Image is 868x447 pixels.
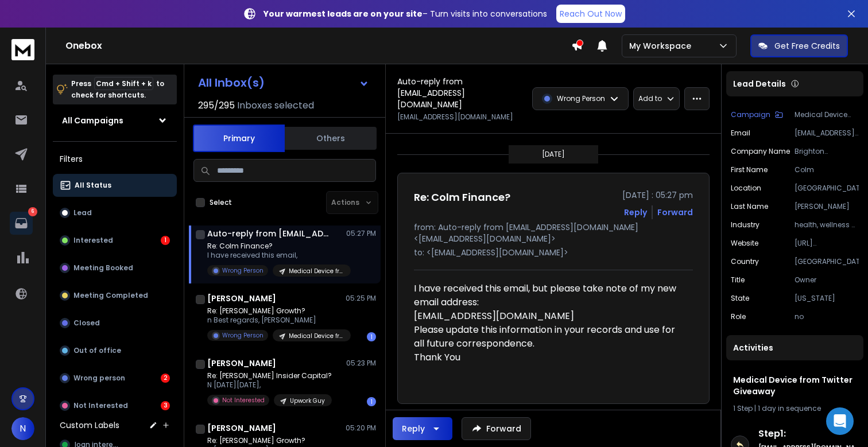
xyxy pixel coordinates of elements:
button: Meeting Booked [53,256,177,279]
p: Not Interested [222,396,265,405]
p: My Workspace [629,40,696,52]
p: Meeting Completed [73,291,148,300]
div: Reply [402,423,425,434]
div: Open Intercom Messenger [826,407,854,435]
p: no [795,312,859,321]
p: 05:20 PM [346,423,376,433]
p: Out of office [73,346,121,355]
button: Campaign [731,110,783,119]
button: Reply [393,417,452,440]
a: 6 [10,212,33,235]
span: 1 Step [733,403,753,413]
p: Medical Device from Twitter Giveaway [289,332,344,340]
p: Add to [638,94,662,103]
p: – Turn visits into conversations [263,8,547,20]
h6: Step 1 : [758,427,859,441]
button: N [11,417,34,440]
div: 2 [161,374,170,383]
p: title [731,275,745,285]
h1: All Campaigns [62,115,123,126]
button: Get Free Credits [750,34,848,57]
p: Wrong person [73,374,125,383]
p: Closed [73,318,100,328]
p: [US_STATE] [795,294,859,303]
img: logo [11,39,34,60]
p: to: <[EMAIL_ADDRESS][DOMAIN_NAME]> [414,247,693,258]
span: 1 day in sequence [758,403,821,413]
p: location [731,184,761,193]
div: 3 [161,401,170,410]
h3: Filters [53,151,177,167]
button: Closed [53,312,177,335]
p: 05:23 PM [346,359,376,368]
button: Not Interested3 [53,394,177,417]
button: Meeting Completed [53,284,177,307]
button: All Status [53,174,177,197]
p: [DATE] : 05:27 pm [622,189,693,201]
div: 1 [367,332,376,341]
h1: [PERSON_NAME] [207,422,276,434]
strong: Your warmest leads are on your site [263,8,423,20]
p: Wrong Person [557,94,605,103]
p: Wrong Person [222,266,263,275]
p: [GEOGRAPHIC_DATA] [795,184,859,193]
span: Cmd + Shift + k [94,77,153,90]
p: [URL][DOMAIN_NAME] [795,239,859,248]
h3: Inboxes selected [237,99,314,112]
p: All Status [75,181,111,190]
h1: [PERSON_NAME] [207,357,276,369]
button: Interested1 [53,229,177,252]
button: Forward [462,417,531,440]
p: Meeting Booked [73,263,133,273]
p: 05:27 PM [346,229,376,238]
p: First Name [731,165,768,174]
p: Interested [73,236,113,245]
p: role [731,312,746,321]
button: Wrong person2 [53,367,177,390]
p: 6 [28,207,37,216]
p: Colm [795,165,859,174]
p: Company Name [731,147,790,156]
p: from: Auto-reply from [EMAIL_ADDRESS][DOMAIN_NAME] <[EMAIL_ADDRESS][DOMAIN_NAME]> [414,221,693,244]
p: [EMAIL_ADDRESS][DOMAIN_NAME] [397,112,513,122]
p: Press to check for shortcuts. [71,78,164,101]
p: Re: [PERSON_NAME] Growth? [207,306,345,316]
button: All Campaigns [53,109,177,132]
p: Campaign [731,110,770,119]
p: Last Name [731,202,768,211]
p: Re: [PERSON_NAME] Insider Capital? [207,371,332,380]
a: Reach Out Now [556,5,625,23]
p: Reach Out Now [560,8,622,20]
button: Reply [624,207,647,218]
p: Country [731,257,759,266]
p: [PERSON_NAME] [795,202,859,211]
button: Lead [53,201,177,224]
div: 1 [367,397,376,406]
div: 1 [161,236,170,245]
p: Lead Details [733,78,786,90]
p: 05:25 PM [346,294,376,303]
p: Not Interested [73,401,128,410]
p: industry [731,220,759,230]
p: Medical Device from Twitter Giveaway [795,110,859,119]
p: Lead [73,208,92,217]
h1: Auto-reply from [EMAIL_ADDRESS][DOMAIN_NAME] [397,76,525,110]
p: health, wellness & fitness [795,220,859,230]
p: Re: Colm Finance? [207,242,345,251]
h1: Medical Device from Twitter Giveaway [733,374,857,397]
div: | [733,404,857,413]
button: All Inbox(s) [189,71,378,94]
h1: Re: Colm Finance? [414,189,510,205]
p: Brighton [MEDICAL_DATA] Office [795,147,859,156]
label: Select [210,198,232,207]
p: I have received this email, [207,251,345,260]
p: [DATE] [542,150,565,159]
p: Get Free Credits [774,40,840,52]
h1: [PERSON_NAME] [207,293,276,304]
h1: Auto-reply from [EMAIL_ADDRESS][DOMAIN_NAME] [207,228,334,239]
h1: Onebox [65,39,571,53]
p: website [731,239,758,248]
